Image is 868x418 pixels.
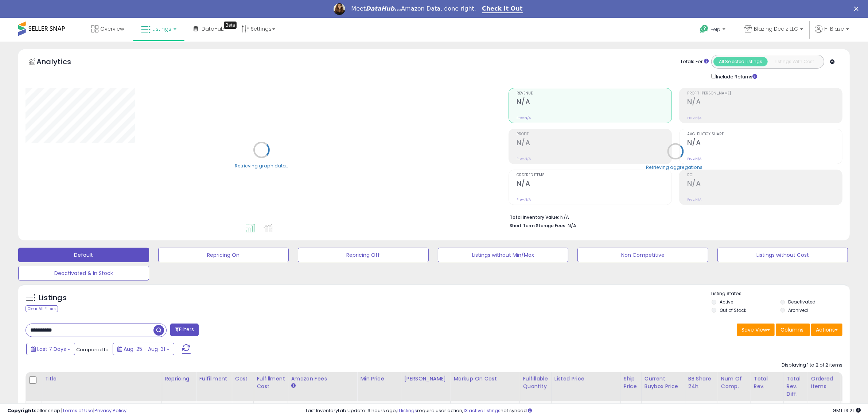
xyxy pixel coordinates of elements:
div: Amazon Fees [291,375,354,383]
strong: Copyright [7,407,34,414]
label: Out of Stock [720,307,746,313]
a: DataHub [188,18,230,40]
div: Meet Amazon Data, done right. [351,5,476,12]
div: Fulfillable Quantity [523,375,548,390]
label: Deactivated [789,299,816,305]
div: Tooltip anchor [224,22,237,29]
div: Fulfillment Cost [257,375,285,390]
a: 11 listings [397,407,417,414]
i: Get Help [700,24,709,34]
button: Listings without Cost [717,248,848,262]
div: Markup on Cost [454,375,517,383]
button: Repricing Off [298,248,429,262]
a: Hi Blaze [815,25,849,42]
label: Archived [789,307,808,313]
a: Privacy Policy [94,407,126,414]
span: Listings [152,25,171,32]
button: All Selected Listings [713,57,768,66]
span: Hi Blaze [824,25,844,32]
span: Aug-25 - Aug-31 [124,345,165,353]
span: Help [711,26,720,32]
button: Listings With Cost [767,57,822,66]
button: Save View [737,324,775,336]
div: Min Price [360,375,398,383]
button: Aug-25 - Aug-31 [113,343,174,355]
div: Fulfillment [199,375,229,383]
div: Total Rev. Diff. [787,375,805,398]
span: DataHub [202,25,225,32]
span: Blazing Dealz LLC [754,25,798,32]
button: Last 7 Days [26,343,75,355]
th: The percentage added to the cost of goods (COGS) that forms the calculator for Min & Max prices. [451,372,520,401]
span: Columns [781,326,803,333]
button: Listings without Min/Max [438,248,569,262]
div: Cost [235,375,251,383]
div: seller snap | | [7,407,126,414]
span: Overview [100,25,124,32]
div: Retrieving graph data.. [235,162,288,169]
button: Columns [776,324,810,336]
a: Terms of Use [62,407,93,414]
small: Amazon Fees. [291,383,295,389]
a: Settings [236,18,281,40]
div: Listed Price [554,375,618,383]
a: 13 active listings [463,407,501,414]
label: Active [720,299,733,305]
div: Ordered Items [811,375,838,390]
div: Displaying 1 to 2 of 2 items [782,362,842,369]
div: Total Rev. [754,375,781,390]
button: Deactivated & In Stock [18,266,149,280]
span: Compared to: [76,346,110,353]
div: Num of Comp. [721,375,748,390]
div: Include Returns [706,72,766,80]
span: 2025-09-8 13:21 GMT [833,407,861,414]
button: Actions [811,324,842,336]
button: Repricing On [158,248,289,262]
div: Last InventoryLab Update: 3 hours ago, require user action, not synced. [306,407,861,414]
i: DataHub... [366,5,401,12]
button: Non Competitive [577,248,708,262]
button: Default [18,248,149,262]
div: Ship Price [624,375,638,390]
div: BB Share 24h. [688,375,715,390]
p: Listing States: [712,290,850,297]
div: Clear All Filters [26,305,58,312]
a: Overview [86,18,129,40]
a: Blazing Dealz LLC [739,18,809,42]
div: Close [854,7,861,11]
h5: Analytics [36,57,85,69]
img: Profile image for Georgie [334,3,345,15]
a: Help [694,19,733,42]
a: Listings [136,18,182,40]
h5: Listings [39,293,67,303]
div: Retrieving aggregations.. [646,164,705,171]
div: Totals For [680,58,709,65]
a: Check It Out [482,5,523,13]
span: Last 7 Days [37,345,66,353]
div: Title [45,375,159,383]
button: Filters [170,324,199,336]
div: [PERSON_NAME] [404,375,447,383]
div: Current Buybox Price [645,375,682,390]
div: Repricing [165,375,193,383]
